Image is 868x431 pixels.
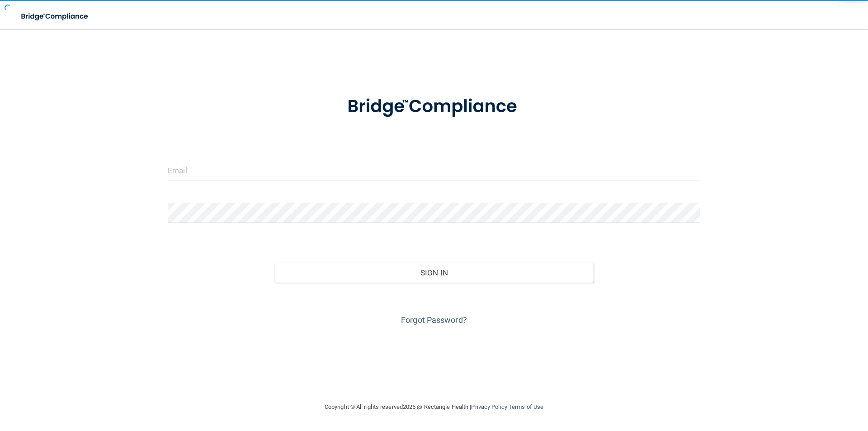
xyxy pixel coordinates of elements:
a: Privacy Policy [471,403,507,410]
a: Terms of Use [509,403,543,410]
img: bridge_compliance_login_screen.278c3ca4.svg [329,83,539,130]
a: Forgot Password? [401,315,467,325]
img: bridge_compliance_login_screen.278c3ca4.svg [14,7,97,26]
button: Sign In [274,263,594,283]
div: Copyright © All rights reserved 2025 @ Rectangle Health | | [269,393,599,422]
input: Email [168,160,700,180]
